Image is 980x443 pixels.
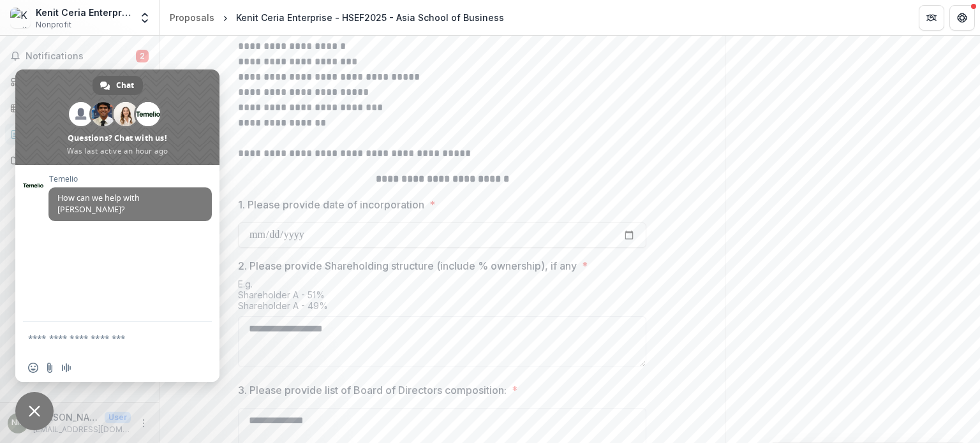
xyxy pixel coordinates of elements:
[949,5,975,31] button: Get Help
[5,124,154,145] a: Proposals
[5,46,154,66] button: Notifications2
[61,363,71,373] span: Audio message
[5,98,154,119] a: Tasks
[116,76,134,95] span: Chat
[33,410,100,424] p: [PERSON_NAME]
[33,424,131,435] p: [EMAIL_ADDRESS][DOMAIN_NAME]
[238,197,424,212] p: 1. Please provide date of incorporation
[45,363,55,373] span: Send a file
[238,258,577,273] p: 2. Please provide Shareholding structure (include % ownership), if any
[5,71,154,92] a: Dashboard
[5,150,154,171] a: Documents
[236,11,504,24] div: Kenit Ceria Enterprise - HSEF2025 - Asia School of Business
[238,382,507,398] p: 3. Please provide list of Board of Directors composition:
[11,419,24,427] div: Nik Raihan Binti Mohamed
[93,76,143,95] div: Chat
[165,8,509,27] nav: breadcrumb
[28,333,179,344] textarea: Compose your message...
[57,192,140,215] span: How can we help with [PERSON_NAME]?
[136,50,149,62] span: 2
[136,416,151,431] button: More
[28,363,38,373] span: Insert an emoji
[36,6,131,19] div: Kenit Ceria Enterprise
[36,19,71,31] span: Nonprofit
[48,175,212,184] span: Temelio
[919,5,944,31] button: Partners
[105,412,131,423] p: User
[170,11,214,24] div: Proposals
[238,279,646,316] div: E.g. Shareholder A - 51% Shareholder A - 49%
[165,8,219,27] a: Proposals
[15,392,54,430] div: Close chat
[10,8,31,28] img: Kenit Ceria Enterprise
[136,5,154,31] button: Open entity switcher
[26,51,136,62] span: Notifications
